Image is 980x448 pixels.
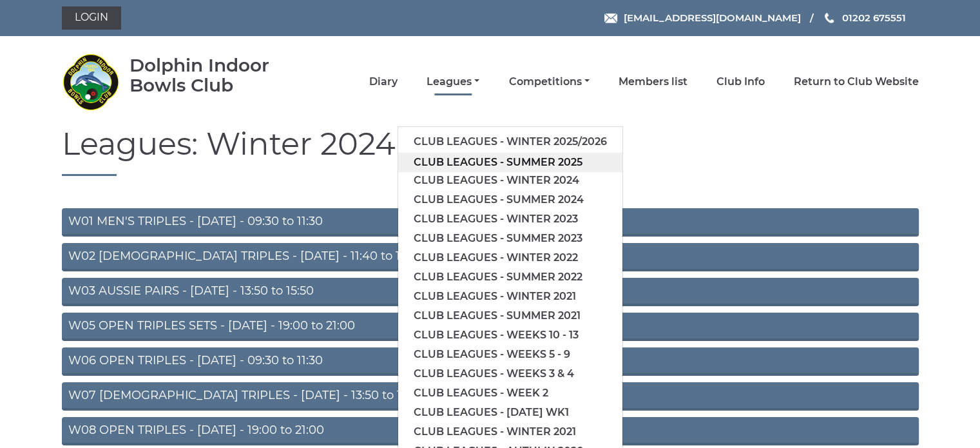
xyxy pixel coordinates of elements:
a: Leagues [427,75,479,89]
a: W01 MEN'S TRIPLES - [DATE] - 09:30 to 11:30 [62,208,919,237]
img: Email [604,14,617,23]
span: [EMAIL_ADDRESS][DOMAIN_NAME] [623,12,800,24]
a: W02 [DEMOGRAPHIC_DATA] TRIPLES - [DATE] - 11:40 to 13:40 [62,243,919,271]
a: W03 AUSSIE PAIRS - [DATE] - 13:50 to 15:50 [62,278,919,306]
span: 01202 675551 [841,12,905,24]
a: Club leagues - Winter 2022 [398,248,622,268]
a: Club leagues - Weeks 3 & 4 [398,364,622,384]
a: Club leagues - Winter 2023 [398,209,622,229]
a: W08 OPEN TRIPLES - [DATE] - 19:00 to 21:00 [62,417,919,445]
a: Phone us 01202 675551 [823,10,905,25]
a: W06 OPEN TRIPLES - [DATE] - 09:30 to 11:30 [62,347,919,376]
a: Club leagues - Summer 2021 [398,306,622,326]
div: Dolphin Indoor Bowls Club [130,55,307,95]
a: Return to Club Website [794,75,919,89]
a: Diary [369,75,398,89]
a: Club leagues - Summer 2024 [398,190,622,209]
a: Login [62,6,121,30]
a: Club leagues - Winter 2021 [398,422,622,442]
a: Club leagues - Summer 2022 [398,268,622,287]
a: Club leagues - [DATE] wk1 [398,403,622,422]
a: W07 [DEMOGRAPHIC_DATA] TRIPLES - [DATE] - 13:50 to 15:50 [62,382,919,411]
a: Club leagues - Winter 2021 [398,287,622,306]
a: Club Info [716,75,765,89]
a: Club leagues - Summer 2025 [398,153,622,172]
a: Club leagues - Weeks 5 - 9 [398,345,622,364]
a: Club leagues - Winter 2024 [398,171,622,190]
a: W05 OPEN TRIPLES SETS - [DATE] - 19:00 to 21:00 [62,313,919,341]
a: Club leagues - Winter 2025/2026 [398,132,622,151]
h1: Leagues: Winter 2024 [62,127,919,176]
a: Members list [619,75,687,89]
a: Club leagues - Weeks 10 - 13 [398,326,622,345]
img: Dolphin Indoor Bowls Club [62,53,120,111]
a: Club leagues - Week 2 [398,384,622,403]
a: Email [EMAIL_ADDRESS][DOMAIN_NAME] [604,10,800,25]
a: Competitions [508,75,589,89]
img: Phone us [825,13,834,23]
a: Club leagues - Summer 2023 [398,229,622,248]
